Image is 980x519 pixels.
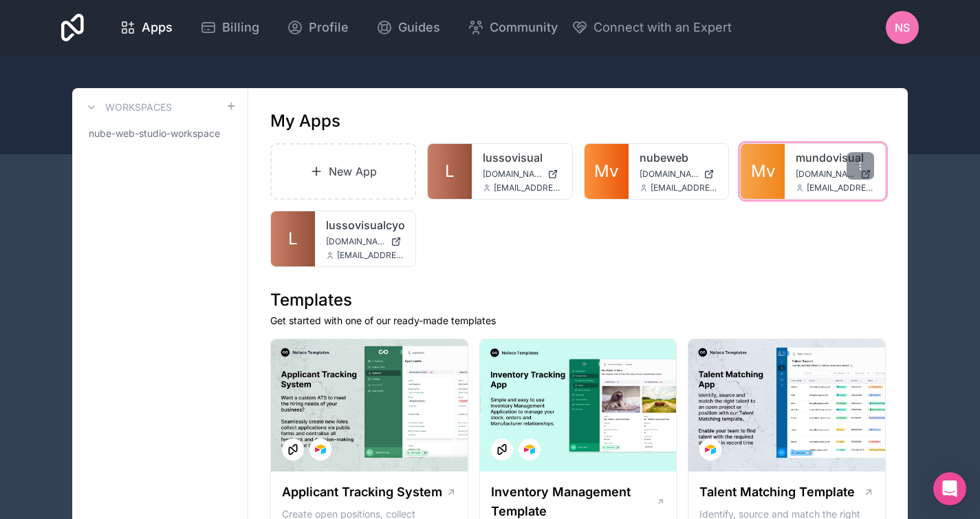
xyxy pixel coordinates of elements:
[222,18,259,37] span: Billing
[326,236,404,247] a: [DOMAIN_NAME]
[483,149,561,166] a: lussovisual
[640,169,718,180] a: [DOMAIN_NAME]
[326,217,404,233] a: lussovisualcyo
[276,12,360,43] a: Profile
[705,444,716,455] img: Airtable Logo
[483,169,542,180] span: [DOMAIN_NAME]
[105,100,172,114] h3: Workspaces
[490,18,558,37] span: Community
[796,169,874,180] a: [DOMAIN_NAME]
[270,314,886,328] p: Get started with one of our ready-made templates
[933,472,966,505] div: Open Intercom Messenger
[326,236,385,247] span: [DOMAIN_NAME]
[428,144,472,199] a: L
[594,18,732,37] span: Connect with an Expert
[89,127,220,140] span: nube-web-studio-workspace
[271,211,315,266] a: L
[524,444,535,455] img: Airtable Logo
[189,12,270,43] a: Billing
[109,12,184,43] a: Apps
[699,483,855,502] h1: Talent Matching Template
[796,169,855,180] span: [DOMAIN_NAME]
[457,12,569,43] a: Community
[751,160,775,182] span: Mv
[309,18,349,37] span: Profile
[895,19,910,36] span: NS
[651,182,718,193] span: [EMAIL_ADDRESS][DOMAIN_NAME]
[571,18,732,37] button: Connect with an Expert
[640,149,718,166] a: nubeweb
[83,99,172,116] a: Workspaces
[494,182,561,193] span: [EMAIL_ADDRESS][DOMAIN_NAME]
[288,228,298,250] span: L
[270,110,340,132] h1: My Apps
[741,144,785,199] a: Mv
[640,169,699,180] span: [DOMAIN_NAME]
[83,121,237,146] a: nube-web-studio-workspace
[365,12,451,43] a: Guides
[282,483,442,502] h1: Applicant Tracking System
[142,18,173,37] span: Apps
[270,143,416,200] a: New App
[483,169,561,180] a: [DOMAIN_NAME]
[270,289,886,311] h1: Templates
[796,149,874,166] a: mundovisual
[315,444,326,455] img: Airtable Logo
[807,182,874,193] span: [EMAIL_ADDRESS][DOMAIN_NAME]
[398,18,440,37] span: Guides
[445,160,455,182] span: L
[337,250,404,261] span: [EMAIL_ADDRESS][DOMAIN_NAME]
[585,144,629,199] a: Mv
[594,160,618,182] span: Mv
